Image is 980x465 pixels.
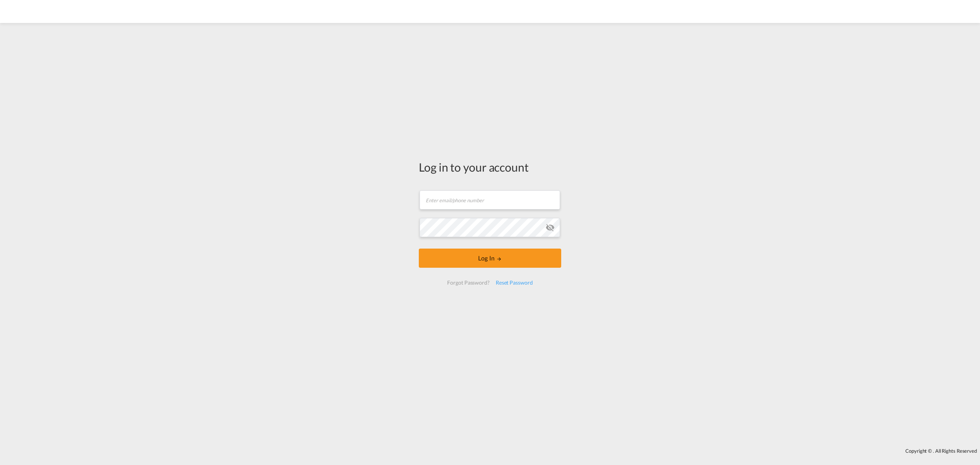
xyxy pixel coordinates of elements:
[493,276,536,290] div: Reset Password
[444,276,492,290] div: Forgot Password?
[419,159,561,175] div: Log in to your account
[420,190,560,210] input: Enter email/phone number
[419,249,561,268] button: LOGIN
[546,223,555,232] md-icon: icon-eye-off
